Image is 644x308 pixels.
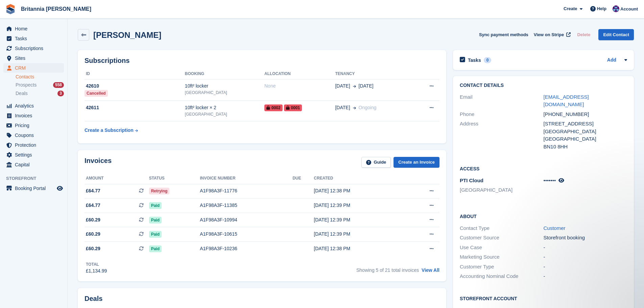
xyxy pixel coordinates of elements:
[15,184,55,193] span: Booking Portal
[15,53,55,63] span: Sites
[3,34,64,43] a: menu
[3,121,64,130] a: menu
[3,160,64,169] a: menu
[361,157,391,168] a: Guide
[544,120,627,128] div: [STREET_ADDRESS]
[607,56,616,64] a: Add
[15,150,55,160] span: Settings
[613,5,619,12] img: Becca Clark
[85,157,112,168] h2: Invoices
[3,131,64,140] a: menu
[564,5,577,12] span: Create
[185,104,264,111] div: 10ft² locker × 2
[460,234,543,242] div: Customer Source
[359,82,374,90] span: [DATE]
[460,93,543,109] div: Email
[574,29,593,40] button: Delete
[460,120,543,150] div: Address
[314,245,404,252] div: [DATE] 12:38 PM
[15,24,55,33] span: Home
[3,140,64,150] a: menu
[5,4,16,14] img: stora-icon-8386f47178a22dfd0bd8f6a31ec36ba5ce8667c1dd55bd0f319d3a0aa187defe.svg
[544,94,589,108] a: [EMAIL_ADDRESS][DOMAIN_NAME]
[3,63,64,73] a: menu
[284,104,302,111] span: 0001
[85,69,185,79] th: ID
[356,267,419,273] span: Showing 5 of 21 total invoices
[200,202,292,209] div: A1F98A3F-11385
[3,150,64,160] a: menu
[544,273,627,280] div: -
[460,177,483,183] span: PTI Cloud
[56,184,64,192] a: Preview store
[16,81,64,89] a: Prospects 558
[185,82,264,90] div: 10ft² locker
[544,111,627,118] div: [PHONE_NUMBER]
[460,213,627,219] h2: About
[264,69,335,79] th: Allocation
[335,69,413,79] th: Tenancy
[149,231,162,238] span: Paid
[460,186,543,194] li: [GEOGRAPHIC_DATA]
[85,124,138,137] a: Create a Subscription
[544,135,627,143] div: [GEOGRAPHIC_DATA]
[85,104,185,111] div: 42611
[15,63,55,73] span: CRM
[15,111,55,120] span: Invoices
[544,244,627,252] div: -
[460,273,543,280] div: Accounting Nominal Code
[534,31,564,38] span: View on Stripe
[53,82,64,88] div: 558
[6,175,67,182] span: Storefront
[544,143,627,151] div: BN10 8HH
[598,29,634,40] a: Edit Contact
[86,216,100,223] span: £60.29
[85,127,134,134] div: Create a Subscription
[3,184,64,193] a: menu
[86,202,100,209] span: £64.77
[264,82,335,90] div: None
[16,90,64,97] a: Deals 3
[16,90,28,97] span: Deals
[460,83,627,88] h2: Contact Details
[200,216,292,223] div: A1F98A3F-10994
[16,74,64,80] a: Contacts
[620,6,638,13] span: Account
[18,3,94,15] a: Britannia [PERSON_NAME]
[314,173,404,184] th: Created
[359,105,377,110] span: Ongoing
[264,104,283,111] span: 0002
[544,263,627,271] div: -
[460,111,543,118] div: Phone
[3,101,64,111] a: menu
[531,29,572,40] a: View on Stripe
[57,91,64,96] div: 3
[15,160,55,169] span: Capital
[15,44,55,53] span: Subscriptions
[544,225,566,231] a: Customer
[460,295,627,302] h2: Storefront Account
[86,267,107,275] div: £1,134.99
[479,29,528,40] button: Sync payment methods
[460,253,543,261] div: Marketing Source
[16,82,37,88] span: Prospects
[314,231,404,238] div: [DATE] 12:39 PM
[185,69,264,79] th: Booking
[93,30,161,40] h2: [PERSON_NAME]
[85,82,185,90] div: 42610
[544,177,556,183] span: •••••••
[15,140,55,150] span: Protection
[185,90,264,96] div: [GEOGRAPHIC_DATA]
[3,111,64,120] a: menu
[200,187,292,194] div: A1F98A3F-11776
[149,188,170,194] span: Retrying
[15,101,55,111] span: Analytics
[86,231,100,238] span: £60.29
[200,245,292,252] div: A1F98A3F-10236
[86,245,100,252] span: £60.29
[85,173,149,184] th: Amount
[85,295,102,303] h2: Deals
[15,34,55,43] span: Tasks
[200,173,292,184] th: Invoice number
[85,57,439,65] h2: Subscriptions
